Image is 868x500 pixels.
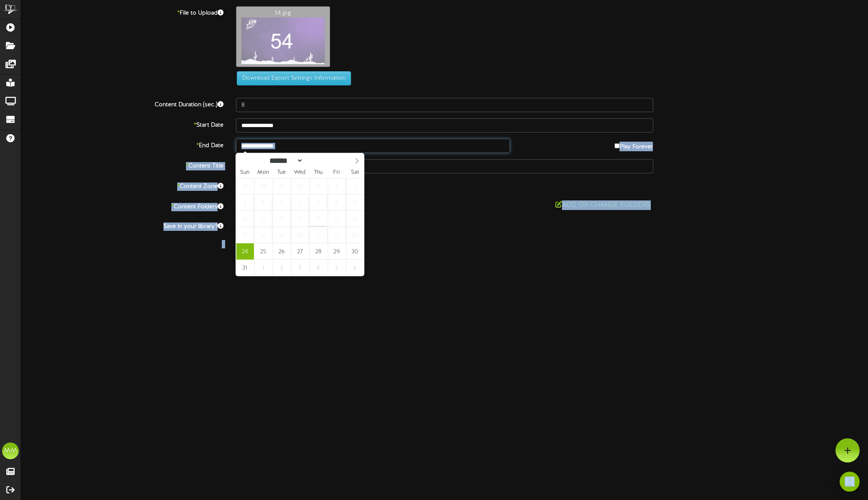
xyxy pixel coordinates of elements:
[291,227,309,243] span: August 20, 2025
[254,170,272,175] span: Mon
[273,243,291,260] span: August 26, 2025
[328,260,346,276] span: September 5, 2025
[615,139,653,151] label: Play Forever
[254,178,272,195] span: July 28, 2025
[346,211,364,227] span: August 16, 2025
[309,178,327,195] span: July 31, 2025
[309,170,327,175] span: Thu
[15,139,230,150] label: End Date
[328,178,346,195] span: August 1, 2025
[291,260,309,276] span: September 3, 2025
[273,260,291,276] span: September 2, 2025
[15,6,230,17] label: File to Upload
[15,220,230,231] label: Save in your library?
[236,260,254,276] span: August 31, 2025
[15,118,230,130] label: Start Date
[273,178,291,195] span: July 29, 2025
[291,211,309,227] span: August 13, 2025
[15,180,230,191] label: Content Zone
[272,170,291,175] span: Tue
[236,170,254,175] span: Sun
[273,211,291,227] span: August 12, 2025
[840,472,860,492] div: Open Intercom Messenger
[291,178,309,195] span: July 30, 2025
[346,170,364,175] span: Sat
[346,195,364,211] span: August 9, 2025
[291,195,309,211] span: August 6, 2025
[309,211,327,227] span: August 14, 2025
[15,200,230,211] label: Content Folders
[254,227,272,243] span: August 18, 2025
[291,170,309,175] span: Wed
[15,98,230,109] label: Content Duration (sec.)
[327,170,346,175] span: Fri
[346,227,364,243] span: August 23, 2025
[328,211,346,227] span: August 15, 2025
[303,156,333,165] input: Year
[328,195,346,211] span: August 8, 2025
[233,75,351,82] a: Download Export Settings Information
[273,227,291,243] span: August 19, 2025
[237,71,351,85] button: Download Export Settings Information
[236,211,254,227] span: August 10, 2025
[328,243,346,260] span: August 29, 2025
[254,195,272,211] span: August 4, 2025
[254,260,272,276] span: September 1, 2025
[346,243,364,260] span: August 30, 2025
[236,178,254,195] span: July 27, 2025
[2,442,19,459] div: MM
[291,243,309,260] span: August 27, 2025
[328,227,346,243] span: August 22, 2025
[15,159,230,170] label: Content Title
[346,260,364,276] span: September 6, 2025
[236,243,254,260] span: August 24, 2025
[309,243,327,260] span: August 28, 2025
[273,195,291,211] span: August 5, 2025
[309,227,327,243] span: August 21, 2025
[236,195,254,211] span: August 3, 2025
[615,143,620,148] input: Play Forever
[553,200,653,210] button: Add or Change Folders
[309,260,327,276] span: September 4, 2025
[254,211,272,227] span: August 11, 2025
[254,243,272,260] span: August 25, 2025
[236,159,653,173] input: Title of this Content
[309,195,327,211] span: August 7, 2025
[346,178,364,195] span: August 2, 2025
[236,227,254,243] span: August 17, 2025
